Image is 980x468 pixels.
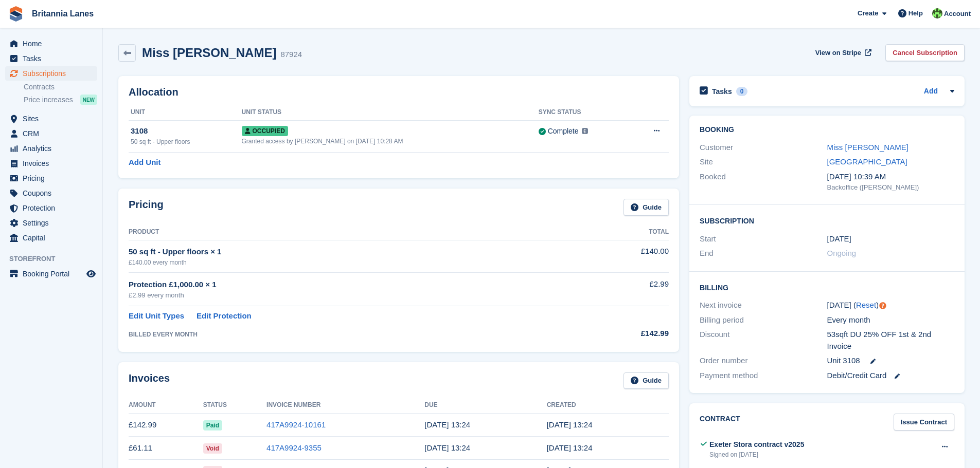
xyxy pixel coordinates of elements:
[5,186,97,200] a: menu
[736,87,748,96] div: 0
[129,258,569,267] div: £140.00 every month
[5,66,97,81] a: menu
[547,420,593,429] time: 2025-07-28 12:24:27 UTC
[827,157,907,166] a: [GEOGRAPHIC_DATA]
[827,329,954,352] div: 53sqft DU 25% OFF 1st & 2nd Invoice
[700,370,827,382] div: Payment method
[23,126,84,141] span: CRM
[700,314,827,326] div: Billing period
[878,301,887,310] div: Tooltip anchor
[23,216,84,230] span: Settings
[5,201,97,215] a: menu
[24,82,97,92] a: Contracts
[709,439,804,450] div: Exeter Stora contract v2025
[827,370,954,382] div: Debit/Credit Card
[827,314,954,326] div: Every month
[700,414,740,430] h2: Contract
[894,414,954,430] a: Issue Contract
[700,355,827,367] div: Order number
[700,233,827,245] div: Start
[266,397,424,414] th: Invoice Number
[24,95,73,105] span: Price increases
[424,420,470,429] time: 2025-08-04 12:24:24 UTC
[9,254,102,264] span: Storefront
[827,249,857,257] span: Ongoing
[709,450,804,459] div: Signed on [DATE]
[5,111,97,126] a: menu
[266,443,322,452] a: 417A9924-9355
[5,156,97,171] a: menu
[858,8,878,18] span: Create
[23,156,84,171] span: Invoices
[548,126,579,137] div: Complete
[885,44,965,61] a: Cancel Subscription
[242,137,539,146] div: Granted access by [PERSON_NAME] on [DATE] 10:28 AM
[700,282,954,292] h2: Billing
[129,290,569,301] div: £2.99 every month
[23,231,84,245] span: Capital
[129,310,184,322] a: Edit Unit Types
[129,246,569,258] div: 50 sq ft - Upper floors × 1
[5,126,97,141] a: menu
[944,9,971,19] span: Account
[811,44,874,61] a: View on Stripe
[700,215,954,226] h2: Subscription
[700,248,827,259] div: End
[856,301,876,309] a: Reset
[131,125,242,137] div: 3108
[85,268,97,280] a: Preview store
[827,299,954,311] div: [DATE] ( )
[827,171,954,183] div: [DATE] 10:39 AM
[908,8,923,18] span: Help
[203,420,222,430] span: Paid
[23,111,84,126] span: Sites
[815,48,861,58] span: View on Stripe
[23,66,84,81] span: Subscriptions
[5,231,97,245] a: menu
[700,156,827,168] div: Site
[23,51,84,66] span: Tasks
[23,201,84,215] span: Protection
[569,328,669,340] div: £142.99
[700,329,827,352] div: Discount
[569,273,669,306] td: £2.99
[129,414,203,437] td: £142.99
[131,137,242,146] div: 50 sq ft - Upper floors
[5,267,97,281] a: menu
[547,397,669,414] th: Created
[827,182,954,193] div: Backoffice ([PERSON_NAME])
[424,397,546,414] th: Due
[424,443,470,452] time: 2025-07-05 12:24:24 UTC
[827,355,860,367] span: Unit 3108
[924,86,938,98] a: Add
[569,240,669,272] td: £140.00
[539,104,629,121] th: Sync Status
[23,171,84,185] span: Pricing
[827,233,851,245] time: 2025-05-28 00:00:00 UTC
[280,49,302,61] div: 87924
[23,267,84,281] span: Booking Portal
[80,95,97,105] div: NEW
[129,437,203,460] td: £61.11
[203,443,222,454] span: Void
[129,372,170,389] h2: Invoices
[23,141,84,156] span: Analytics
[547,443,593,452] time: 2025-06-28 12:24:25 UTC
[197,310,252,322] a: Edit Protection
[712,87,732,96] h2: Tasks
[23,186,84,200] span: Coupons
[242,126,288,136] span: Occupied
[266,420,326,429] a: 417A9924-10161
[129,330,569,339] div: BILLED EVERY MONTH
[8,6,24,22] img: stora-icon-8386f47178a22dfd0bd8f6a31ec36ba5ce8667c1dd55bd0f319d3a0aa187defe.svg
[5,51,97,66] a: menu
[569,224,669,240] th: Total
[5,36,97,51] a: menu
[129,279,569,291] div: Protection £1,000.00 × 1
[827,143,908,152] a: Miss [PERSON_NAME]
[203,397,266,414] th: Status
[242,104,539,121] th: Unit Status
[23,36,84,51] span: Home
[700,142,827,154] div: Customer
[700,171,827,193] div: Booked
